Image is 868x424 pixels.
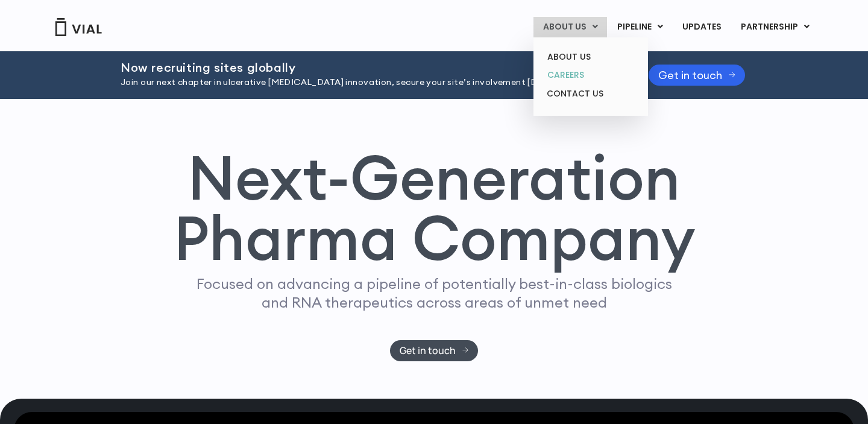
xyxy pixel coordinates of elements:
a: Get in touch [390,340,479,361]
a: PIPELINEMenu Toggle [608,17,672,37]
h2: Now recruiting sites globally [121,61,618,74]
a: Get in touch [649,65,745,86]
p: Join our next chapter in ulcerative [MEDICAL_DATA] innovation, secure your site’s involvement [DA... [121,76,618,89]
a: ABOUT US [538,48,643,66]
p: Focused on advancing a pipeline of potentially best-in-class biologics and RNA therapeutics acros... [191,274,677,312]
a: PARTNERSHIPMenu Toggle [731,17,819,37]
span: Get in touch [400,346,456,355]
a: UPDATES [673,17,731,37]
img: Vial Logo [54,18,102,36]
h1: Next-Generation Pharma Company [173,147,695,269]
a: ABOUT USMenu Toggle [533,17,607,37]
a: CAREERS [538,66,643,84]
span: Get in touch [658,71,722,80]
a: CONTACT US [538,84,643,104]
